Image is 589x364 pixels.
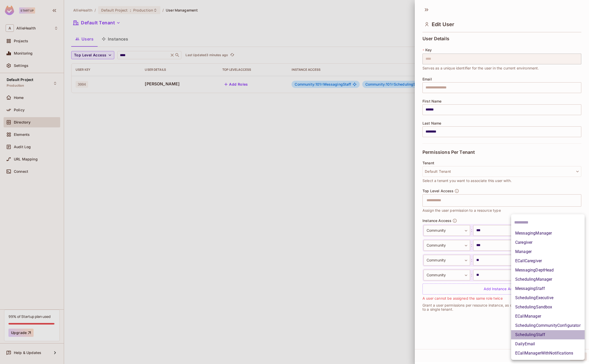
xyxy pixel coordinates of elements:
li: SchedulingExecutive [511,293,585,302]
li: ECallManager [511,312,585,321]
li: DailyEmail [511,339,585,349]
li: SchedulingSandbox [511,302,585,312]
li: MessagingManager [511,229,585,238]
li: Manager [511,247,585,256]
li: ECallCaregiver [511,256,585,266]
li: ECallManagerWithNotifications [511,349,585,358]
li: MessagingStaff [511,284,585,293]
li: Caregiver [511,238,585,247]
li: MessagingDeptHead [511,266,585,275]
li: SchedulingCommunityConfigurator [511,321,585,330]
li: SchedulingStaff [511,330,585,339]
li: SchedulingManager [511,275,585,284]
